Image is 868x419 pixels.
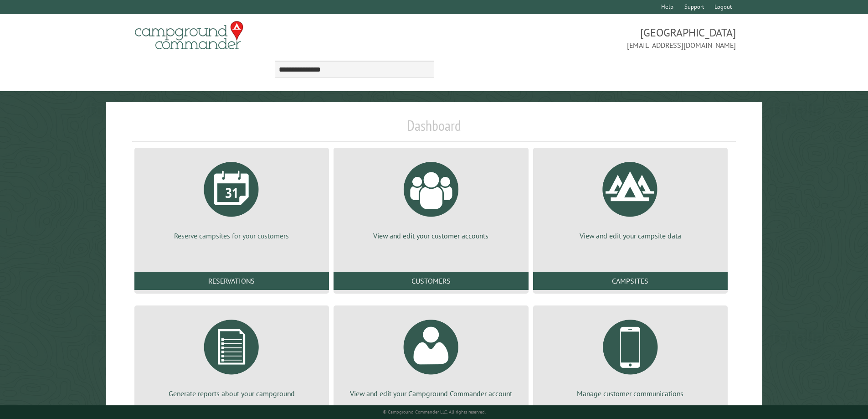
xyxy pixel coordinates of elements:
[344,388,517,398] p: View and edit your Campground Commander account
[544,155,717,241] a: View and edit your campsite data
[334,272,528,290] a: Customers
[434,25,736,51] span: [GEOGRAPHIC_DATA] [EMAIL_ADDRESS][DOMAIN_NAME]
[383,409,486,415] small: © Campground Commander LLC. All rights reserved.
[134,272,329,290] a: Reservations
[344,231,517,241] p: View and edit your customer accounts
[132,117,736,142] h1: Dashboard
[145,388,318,398] p: Generate reports about your campground
[544,231,717,241] p: View and edit your campsite data
[533,272,728,290] a: Campsites
[145,313,318,398] a: Generate reports about your campground
[145,231,318,241] p: Reserve campsites for your customers
[145,155,318,241] a: Reserve campsites for your customers
[544,388,717,398] p: Manage customer communications
[344,155,517,241] a: View and edit your customer accounts
[544,313,717,398] a: Manage customer communications
[344,313,517,398] a: View and edit your Campground Commander account
[132,18,246,53] img: Campground Commander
